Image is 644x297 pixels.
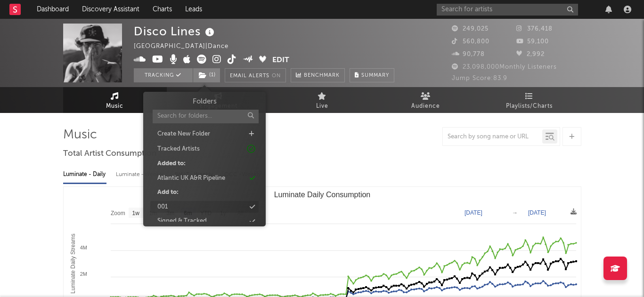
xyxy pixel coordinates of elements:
em: On [272,73,281,79]
button: Edit [272,55,289,66]
text: 4M [80,245,87,250]
text: Luminate Daily Consumption [274,191,370,199]
span: Playlists/Charts [506,101,553,112]
span: 2,992 [516,51,545,57]
text: Zoom [111,210,125,217]
span: 23,098,000 Monthly Listeners [452,64,557,70]
button: (1) [193,68,220,82]
span: Jump Score: 83.9 [452,75,507,81]
span: 376,418 [516,26,553,32]
div: Added to: [157,159,186,169]
a: Playlists/Charts [478,87,581,113]
div: Add to: [157,188,179,197]
a: Live [270,87,374,113]
span: Summary [361,73,389,78]
div: Atlantic UK A&R Pipeline [157,174,225,183]
div: Luminate - Daily [63,167,106,183]
a: Benchmark [291,68,345,82]
span: Total Artist Consumption [63,148,156,160]
text: [DATE] [465,209,482,216]
span: ( 1 ) [193,68,220,82]
text: 1w [132,210,139,217]
div: Tracked Artists [157,144,200,154]
text: [DATE] [528,209,546,216]
span: Audience [411,101,440,112]
button: Summary [350,68,394,82]
div: Signed & Tracked [157,217,207,226]
span: Benchmark [304,70,340,81]
button: Tracking [134,68,193,82]
span: 90,778 [452,51,485,57]
h3: Folders [193,96,217,107]
text: 2M [80,271,87,277]
a: Audience [374,87,478,113]
input: Search for artists [437,4,578,16]
span: 249,025 [452,26,489,32]
button: Email AlertsOn [225,68,286,82]
div: Disco Lines [134,24,217,39]
span: 59,100 [516,39,549,45]
input: Search by song name or URL [443,133,542,141]
text: → [512,209,518,216]
span: Live [316,101,328,112]
a: Music [63,87,167,113]
input: Search for folders... [153,110,259,123]
div: [GEOGRAPHIC_DATA] | Dance [134,41,250,52]
a: Engagement [167,87,270,113]
span: Music [106,101,123,112]
div: Luminate - Weekly [116,167,165,183]
text: Luminate Daily Streams [69,233,76,293]
div: Create New Folder [157,129,210,139]
div: 001 [157,202,168,212]
span: 560,800 [452,39,489,45]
